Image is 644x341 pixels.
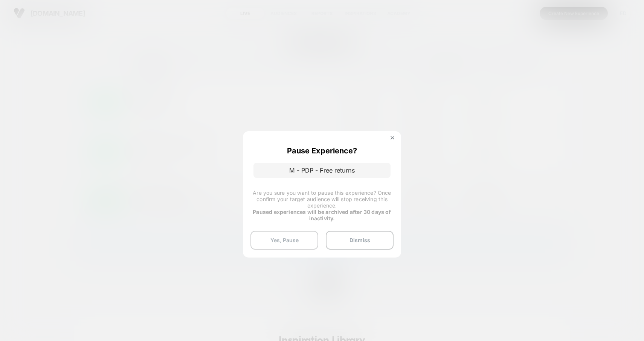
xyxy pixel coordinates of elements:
p: Pause Experience? [287,146,357,155]
button: Dismiss [326,231,394,250]
p: M - PDP - Free returns [253,163,391,178]
strong: Paused experiences will be archived after 30 days of inactivity. [253,209,391,221]
span: Are you sure you want to pause this experience? Once confirm your target audience will stop recei... [253,189,391,209]
img: close [391,136,394,140]
button: Yes, Pause [250,231,318,250]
